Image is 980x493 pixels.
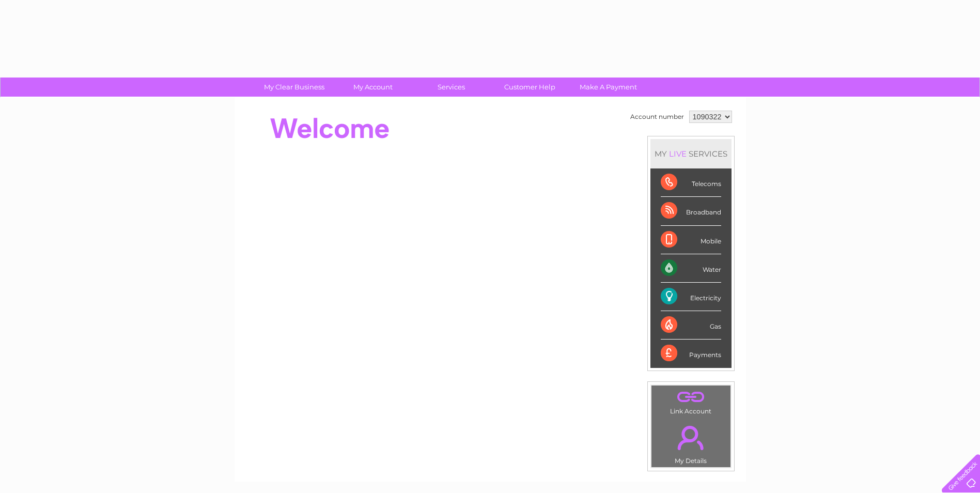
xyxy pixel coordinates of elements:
a: My Clear Business [252,78,337,97]
a: . [654,420,728,456]
a: Services [409,78,494,97]
a: Customer Help [487,78,572,97]
div: Payments [661,340,721,367]
a: . [654,388,728,406]
div: Mobile [661,226,721,254]
div: LIVE [667,149,689,159]
div: Broadband [661,197,721,225]
td: Account number [628,108,687,126]
div: Gas [661,311,721,340]
td: My Details [651,417,731,468]
div: Telecoms [661,168,721,197]
div: MY SERVICES [650,139,732,168]
div: Electricity [661,283,721,311]
td: Link Account [651,385,731,418]
a: My Account [330,78,415,97]
div: Water [661,254,721,283]
a: Make A Payment [566,78,651,97]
